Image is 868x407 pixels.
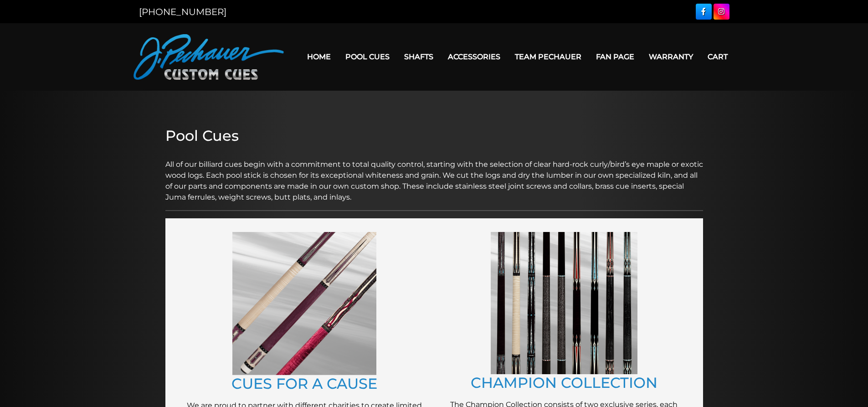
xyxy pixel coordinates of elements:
[338,45,397,68] a: Pool Cues
[471,374,657,392] a: CHAMPION COLLECTION
[397,45,441,68] a: Shafts
[642,45,700,68] a: Warranty
[589,45,642,68] a: Fan Page
[300,45,338,68] a: Home
[165,148,703,203] p: All of our billiard cues begin with a commitment to total quality control, starting with the sele...
[139,6,226,17] a: [PHONE_NUMBER]
[165,127,703,144] h2: Pool Cues
[700,45,735,68] a: Cart
[134,34,284,80] img: Pechauer Custom Cues
[231,375,377,392] a: CUES FOR A CAUSE
[441,45,508,68] a: Accessories
[508,45,589,68] a: Team Pechauer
